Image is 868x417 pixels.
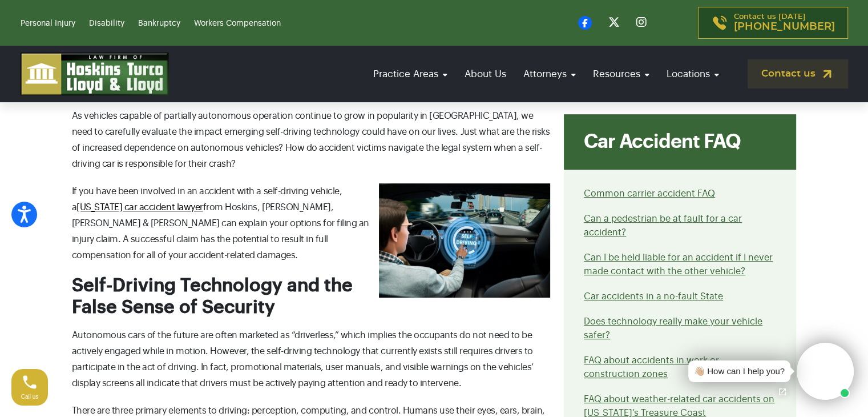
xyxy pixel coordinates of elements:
a: Resources [587,58,655,90]
h2: Self-Driving Technology and the False Sense of Security [72,275,551,319]
img: man riding in car with self driving technology [379,183,550,298]
a: [US_STATE] car accident lawyer [76,203,203,212]
p: Autonomous cars of the future are often marketed as “driverless,” which implies the occupants do ... [72,327,551,391]
a: Locations [661,58,725,90]
a: Can a pedestrian be at fault for a car accident? [584,214,742,237]
a: Workers Compensation [194,19,281,27]
a: Does technology really make your vehicle safer? [584,317,762,340]
a: Car accidents in a no-fault State [584,292,723,301]
a: Attorneys [518,58,582,90]
a: Open chat [770,380,794,404]
a: Contact us [DATE][PHONE_NUMBER] [698,7,848,39]
a: Personal Injury [21,19,75,27]
a: Common carrier accident FAQ [584,189,715,198]
a: Bankruptcy [138,19,180,27]
a: FAQ about accidents in work or construction zones [584,356,719,379]
a: Can I be held liable for an accident if I never made contact with the other vehicle? [584,253,773,276]
p: As vehicles capable of partially autonomous operation continue to grow in popularity in [GEOGRAPH... [72,108,551,172]
span: [PHONE_NUMBER] [734,21,835,33]
p: Contact us [DATE] [734,13,835,33]
a: About Us [459,58,512,90]
a: Practice Areas [368,58,453,90]
div: 👋🏼 How can I help you? [694,365,785,378]
span: Call us [21,394,39,400]
div: Car Accident FAQ [564,114,796,170]
a: Disability [89,19,124,27]
p: If you have been involved in an accident with a self-driving vehicle, a from Hoskins, [PERSON_NAM... [72,183,551,263]
a: Contact us [748,59,848,89]
img: logo [21,53,169,95]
